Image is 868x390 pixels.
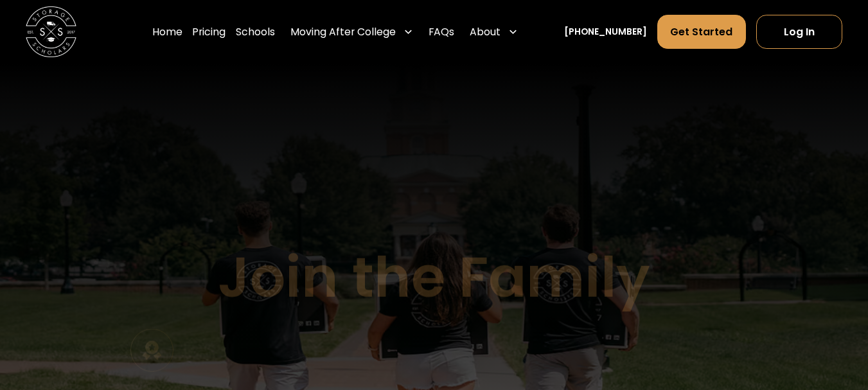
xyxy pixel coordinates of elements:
a: Get Started [657,15,747,49]
div: Moving After College [285,14,418,49]
a: [PHONE_NUMBER] [564,25,647,39]
div: Moving After College [290,24,396,40]
h1: Join the Family [218,247,650,308]
div: About [470,24,500,40]
div: About [465,14,523,49]
a: Home [152,14,182,49]
img: Storage Scholars main logo [26,6,76,57]
a: FAQs [429,14,454,49]
a: Pricing [192,14,226,49]
a: Schools [236,14,275,49]
a: Log In [756,15,842,49]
